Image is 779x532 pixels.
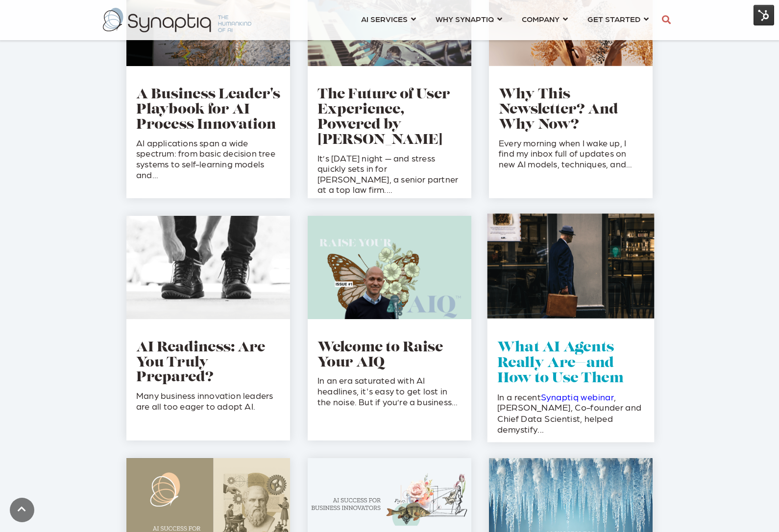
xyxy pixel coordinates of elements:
[497,341,624,386] a: What AI Agents Really Are—and How to Use Them
[317,375,462,407] p: In an era saturated with AI headlines, it's easy to get lost in the noise. But if you’re a busine...
[754,5,774,25] img: HubSpot Tools Menu Toggle
[136,341,265,385] a: AI Readiness: Are You Truly Prepared?
[587,10,649,28] a: GET STARTED
[103,8,251,32] img: synaptiq logo-2
[497,392,644,435] p: In a recent , [PERSON_NAME], Co-founder and Chief Data Scientist, helped demystify...
[499,88,618,132] a: Why This Newsletter? And Why Now?
[361,12,408,25] span: AI SERVICES
[317,88,450,147] a: The Future of User Experience, Powered by [PERSON_NAME]
[136,138,280,180] p: AI applications span a wide spectrum: from basic decision tree systems to self-learning models an...
[587,12,640,25] span: GET STARTED
[499,138,643,169] p: Every morning when I wake up, I find my inbox full of updates on new AI models, techniques, and...
[136,88,280,132] a: A Business Leader's Playbook for AI Process Innovation
[317,341,443,370] a: Welcome to Raise Your AIQ
[436,10,502,28] a: WHY SYNAPTIQ
[317,153,462,195] p: It’s [DATE] night — and stress quickly sets in for [PERSON_NAME], a senior partner at a top law f...
[522,12,560,25] span: COMPANY
[136,390,280,411] p: Many business innovation leaders are all too eager to adopt AI.
[351,2,658,38] nav: menu
[522,10,568,28] a: COMPANY
[361,10,416,28] a: AI SERVICES
[541,392,614,402] a: Synaptiq webinar
[436,12,494,25] span: WHY SYNAPTIQ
